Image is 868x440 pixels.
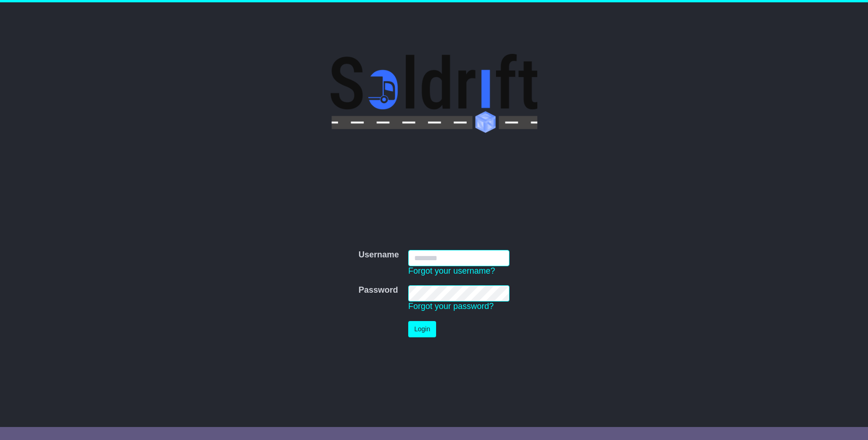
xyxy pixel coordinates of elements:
[408,321,436,337] button: Login
[359,285,398,296] label: Password
[408,302,494,311] a: Forgot your password?
[331,54,537,133] img: Soldrift Pty Ltd
[359,250,399,260] label: Username
[408,266,495,276] a: Forgot your username?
